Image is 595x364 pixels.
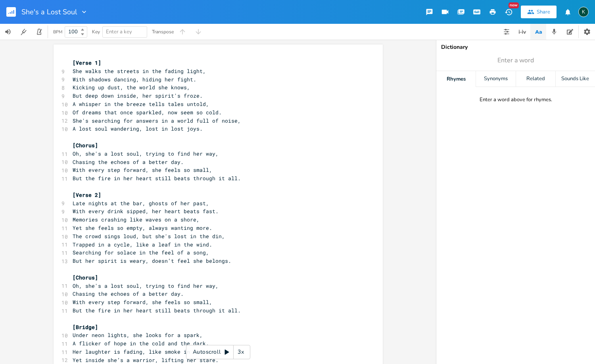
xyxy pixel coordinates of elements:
[21,8,77,15] span: She's a Lost Soul
[152,29,174,34] div: Transpose
[509,2,519,8] div: New
[73,257,231,264] span: But her spirit is weary, doesn’t feel she belongs.
[73,224,212,231] span: Yet she feels so empty, always wanting more.
[53,30,62,34] div: BPM
[186,345,250,359] div: Autoscroll
[73,274,98,281] span: [Chorus]
[73,233,225,240] span: The crowd sings loud, but she's lost in the din,
[73,331,203,339] span: Under neon lights, she looks for a spark,
[73,216,200,223] span: Memories crashing like waves on a shore,
[234,345,248,359] div: 3x
[556,71,595,87] div: Sounds Like
[73,166,212,173] span: With every step forward, she feels so small,
[73,142,98,149] span: [Chorus]
[476,71,515,87] div: Synonyms
[92,29,100,34] div: Key
[73,92,203,99] span: But deep down inside, her spirit's froze.
[73,158,184,166] span: Chasing the echoes of a better day.
[578,7,589,17] div: Koval
[436,71,476,87] div: Rhymes
[73,191,101,198] span: [Verse 2]
[73,282,219,289] span: Oh, she's a lost soul, trying to find her way,
[497,56,534,65] span: Enter a word
[73,109,222,116] span: Of dreams that once sparkled, now seem so cold.
[501,5,516,19] button: New
[73,150,219,157] span: Oh, she's a lost soul, trying to find her way,
[480,96,552,103] div: Enter a word above for rhymes.
[73,299,212,306] span: With every step forward, she feels so small,
[73,241,212,248] span: Trapped in a cycle, like a leaf in the wind.
[73,348,219,355] span: Her laughter is fading, like smoke in the air,
[73,67,206,75] span: She walks the streets in the fading light,
[73,356,219,364] span: Yet inside she’s a warrior, lifting her stare.
[73,125,203,132] span: A lost soul wandering, lost in lost joys.
[73,340,209,347] span: A flicker of hope in the cold and the dark.
[73,208,219,215] span: With every drink sipped, her heart beats fast.
[73,200,209,207] span: Late nights at the bar, ghosts of her past,
[516,71,555,87] div: Related
[73,76,196,83] span: With shadows dancing, hiding her fight.
[73,307,241,314] span: But the fire in her heart still beats through it all.
[521,6,557,18] button: Share
[441,44,590,50] div: Dictionary
[73,249,209,256] span: Searching for solace in the feel of a song,
[73,290,184,297] span: Chasing the echoes of a better day.
[73,59,101,66] span: [Verse 1]
[578,3,589,21] button: K
[73,117,241,124] span: She's searching for answers in a world full of noise,
[537,8,550,15] div: Share
[106,28,132,35] span: Enter a key
[73,100,209,108] span: A whisper in the breeze tells tales untold,
[73,175,241,182] span: But the fire in her heart still beats through it all.
[73,324,98,331] span: [Bridge]
[73,84,190,91] span: Kicking up dust, the world she knows,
